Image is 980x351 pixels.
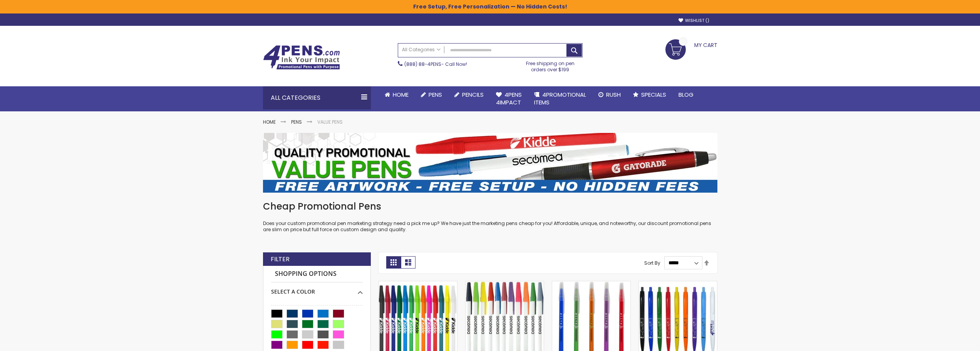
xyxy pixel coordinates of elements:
[398,44,444,56] a: All Categories
[429,91,442,99] span: Pens
[644,259,660,266] label: Sort By
[528,86,592,111] a: 4PROMOTIONALITEMS
[379,281,457,287] a: Belfast B Value Stick Pen
[639,281,717,287] a: Custom Cambria Plastic Retractable Ballpoint Pen - Monochromatic Body Color
[672,86,700,103] a: Blog
[415,86,448,103] a: Pens
[263,119,276,125] a: Home
[271,255,290,264] strong: Filter
[386,256,401,269] strong: Grid
[534,91,586,106] span: 4PROMOTIONAL ITEMS
[490,86,528,111] a: 4Pens4impact
[462,91,484,99] span: Pencils
[263,200,717,233] div: Does your custom promotional pen marketing strategy need a pick me up? We have just the marketing...
[317,119,343,125] strong: Value Pens
[448,86,490,103] a: Pencils
[263,133,717,193] img: Value Pens
[263,45,340,70] img: 4Pens Custom Pens and Promotional Products
[402,47,441,53] span: All Categories
[271,282,363,296] div: Select A Color
[263,86,371,109] div: All Categories
[552,281,630,287] a: Belfast Translucent Value Stick Pen
[592,86,627,103] a: Rush
[641,91,666,99] span: Specials
[263,200,717,213] h1: Cheap Promotional Pens
[393,91,409,99] span: Home
[606,91,621,99] span: Rush
[379,86,415,103] a: Home
[627,86,672,103] a: Specials
[404,61,467,67] span: - Call Now!
[466,281,544,287] a: Belfast Value Stick Pen
[518,57,583,73] div: Free shipping on pen orders over $199
[678,91,694,99] span: Blog
[678,18,709,24] a: Wishlist
[404,61,441,67] a: (888) 88-4PENS
[291,119,302,125] a: Pens
[271,266,363,282] strong: Shopping Options
[496,91,522,106] span: 4Pens 4impact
